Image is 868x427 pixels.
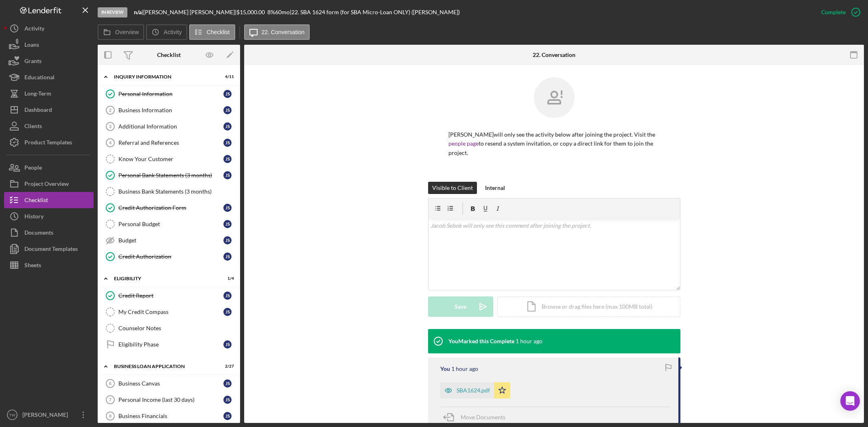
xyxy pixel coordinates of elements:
[4,102,94,118] button: Dashboard
[4,224,94,241] button: Documents
[118,292,223,299] div: Credit Report
[118,107,223,113] div: Business Information
[448,130,660,157] p: [PERSON_NAME] will only see the activity below after joining the project. Visit the to resend a s...
[223,253,232,261] div: J S
[109,414,112,418] tspan: 8
[219,276,234,281] div: 1 / 4
[4,69,94,85] button: Educational
[102,288,236,304] a: Credit ReportJS
[102,248,236,265] a: Credit AuthorizationJS
[24,208,44,227] div: History
[109,140,112,145] tspan: 4
[134,9,143,15] div: |
[4,118,94,134] button: Clients
[223,171,232,179] div: J S
[821,4,846,20] div: Complete
[448,338,514,344] div: You Marked this Complete
[4,407,94,423] button: TW[PERSON_NAME]
[428,296,493,317] button: Save
[533,52,575,58] div: 22. Conversation
[24,159,42,178] div: People
[109,124,112,129] tspan: 3
[118,413,223,419] div: Business Financials
[461,414,505,420] span: Move Documents
[102,375,236,392] a: 6Business CanvasJS
[118,156,223,162] div: Know Your Customer
[102,304,236,320] a: My Credit CompassJS
[4,241,94,257] button: Document Templates
[102,320,236,336] a: Counselor Notes
[262,29,305,35] label: 22. Conversation
[428,182,477,194] button: Visible to Client
[24,192,48,210] div: Checklist
[115,29,139,35] label: Overview
[244,24,310,40] button: 22. Conversation
[223,292,232,300] div: J S
[118,188,236,195] div: Business Bank Statements (3 months)
[290,9,460,15] div: | 22. SBA 1624 form (for SBA Micro-Loan ONLY) ([PERSON_NAME])
[451,366,478,372] time: 2025-09-02 18:32
[223,106,232,114] div: J S
[4,20,94,37] button: Activity
[118,253,223,260] div: Credit Authorization
[102,336,236,353] a: Eligibility PhaseJS
[102,232,236,248] a: BudgetJS
[440,366,450,372] div: You
[840,391,860,411] div: Open Intercom Messenger
[4,192,94,208] button: Checklist
[102,392,236,408] a: 7Personal Income (last 30 days)JS
[98,7,127,17] div: In Review
[432,182,473,194] div: Visible to Client
[102,216,236,232] a: Personal BudgetJS
[109,381,112,386] tspan: 6
[189,24,235,40] button: Checklist
[20,407,73,425] div: [PERSON_NAME]
[9,413,16,417] text: TW
[24,69,55,87] div: Educational
[4,53,94,69] a: Grants
[102,200,236,216] a: Credit Authorization FormJS
[24,176,69,194] div: Project Overview
[114,74,214,79] div: INQUIRY INFORMATION
[24,257,41,275] div: Sheets
[24,37,39,55] div: Loans
[118,325,236,331] div: Counselor Notes
[24,102,52,120] div: Dashboard
[223,236,232,244] div: J S
[102,167,236,183] a: Personal Bank Statements (3 months)JS
[118,91,223,97] div: Personal Information
[219,74,234,79] div: 4 / 11
[223,204,232,212] div: J S
[4,85,94,102] button: Long-Term
[102,102,236,118] a: 2Business InformationJS
[157,52,181,58] div: Checklist
[98,24,144,40] button: Overview
[109,108,112,113] tspan: 2
[114,364,214,369] div: BUSINESS LOAN APPLICATION
[223,379,232,388] div: J S
[102,183,236,200] a: Business Bank Statements (3 months)
[223,412,232,420] div: J S
[118,380,223,387] div: Business Canvas
[223,122,232,131] div: J S
[223,155,232,163] div: J S
[118,205,223,211] div: Credit Authorization Form
[146,24,187,40] button: Activity
[4,257,94,273] button: Sheets
[207,29,230,35] label: Checklist
[102,86,236,102] a: Personal InformationJS
[102,135,236,151] a: 4Referral and ReferencesJS
[448,140,479,147] a: people page
[4,134,94,150] button: Product Templates
[143,9,236,15] div: [PERSON_NAME] [PERSON_NAME] |
[219,364,234,369] div: 2 / 27
[223,308,232,316] div: J S
[164,29,181,35] label: Activity
[275,9,290,15] div: 60 mo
